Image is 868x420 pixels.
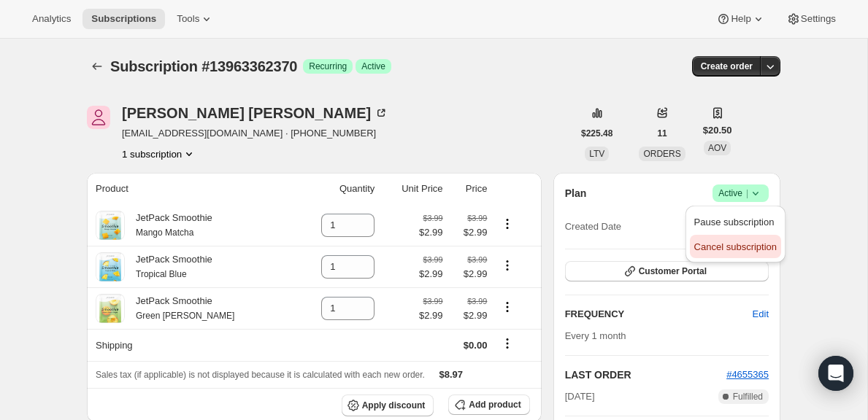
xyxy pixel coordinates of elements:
span: ORDERS [643,149,680,159]
button: Shipping actions [496,335,519,351]
span: $2.99 [419,225,443,240]
span: Created Date [565,219,621,234]
span: Cancel subscription [694,241,777,252]
small: $3.99 [423,255,442,264]
span: Apply discount [362,400,426,411]
button: Cancel subscription [690,235,781,258]
span: $0.00 [464,340,488,351]
span: $8.97 [439,369,464,380]
small: $3.99 [467,255,487,264]
div: JetPack Smoothie [125,211,212,240]
span: Settings [801,13,836,25]
span: Analytics [32,13,71,25]
img: product img [96,252,125,281]
span: Fulfilled [733,391,763,402]
button: Subscriptions [82,9,165,29]
button: Product actions [496,216,519,232]
button: Product actions [496,299,519,315]
span: Active [718,186,763,201]
th: Shipping [87,329,294,361]
small: $3.99 [423,214,442,222]
span: Edit [753,307,769,322]
span: $20.50 [703,123,732,138]
h2: Plan [565,186,587,201]
button: Tools [168,9,223,29]
span: Every 1 month [565,330,626,341]
span: [DATE] [565,389,595,404]
span: $225.48 [581,128,612,139]
button: Analytics [23,9,80,29]
div: Open Intercom Messenger [818,356,853,391]
span: $2.99 [452,225,488,240]
span: $2.99 [452,308,488,323]
span: Subscriptions [91,13,156,25]
span: Subscription #13963362370 [110,58,297,74]
button: 11 [648,123,675,144]
span: Active [361,61,385,72]
button: Apply discount [342,394,434,416]
button: Product actions [122,147,196,161]
small: Green [PERSON_NAME] [136,311,234,321]
span: Tools [177,13,199,25]
button: Subscriptions [87,56,107,77]
small: Tropical Blue [136,269,187,279]
button: #4655365 [726,367,769,382]
button: Settings [777,9,845,29]
button: Customer Portal [565,261,769,281]
th: Price [448,173,492,205]
h2: FREQUENCY [565,307,753,322]
button: Add product [448,394,529,415]
span: $2.99 [419,308,443,323]
small: Mango Matcha [136,227,193,238]
span: Pause subscription [694,217,775,227]
span: LTV [589,149,604,159]
span: Recurring [309,61,347,72]
button: Pause subscription [690,210,781,233]
span: Create order [701,61,753,72]
span: [EMAIL_ADDRESS][DOMAIN_NAME] · [PHONE_NUMBER] [122,126,388,141]
div: JetPack Smoothie [125,294,234,323]
span: Add product [469,399,521,411]
img: product img [96,294,125,323]
span: 11 [657,128,667,139]
span: JEAN VIRDIN [87,106,110,129]
div: [PERSON_NAME] [PERSON_NAME] [122,106,388,120]
span: $2.99 [419,267,443,281]
span: | [746,187,748,199]
h2: LAST ORDER [565,367,726,382]
button: Help [707,9,774,29]
button: Create order [692,56,761,77]
th: Unit Price [379,173,447,205]
th: Quantity [294,173,379,205]
span: Customer Portal [639,265,707,277]
span: Sales tax (if applicable) is not displayed because it is calculated with each new order. [96,370,425,380]
span: Help [731,13,750,25]
a: #4655365 [726,369,769,380]
span: AOV [708,143,726,153]
button: Product actions [496,257,519,273]
span: $2.99 [452,267,488,281]
small: $3.99 [467,214,487,222]
div: JetPack Smoothie [125,252,212,281]
th: Product [87,173,294,205]
img: product img [96,211,125,240]
small: $3.99 [467,297,487,306]
small: $3.99 [423,297,442,306]
button: Edit [744,303,777,326]
button: $225.48 [572,123,621,144]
